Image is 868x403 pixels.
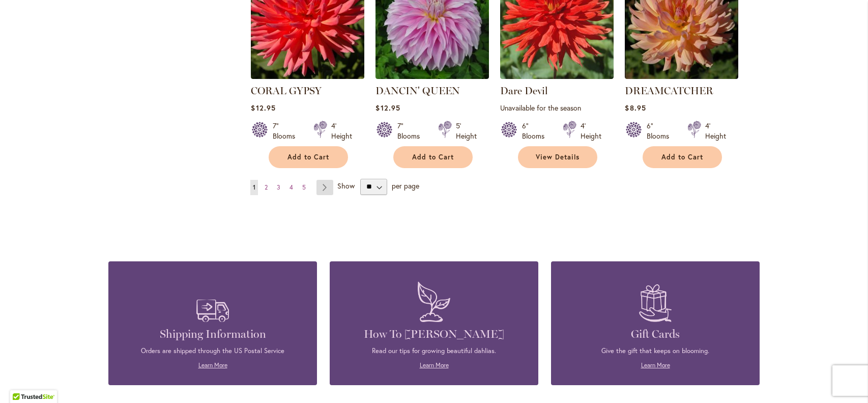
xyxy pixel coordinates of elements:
span: 4 [290,183,293,191]
a: 5 [300,180,308,195]
iframe: Launch Accessibility Center [8,367,36,395]
span: 5 [302,183,306,191]
a: CORAL GYPSY [251,85,322,97]
span: Add to Cart [287,153,329,162]
a: Dancin' Queen [375,71,489,81]
h4: Gift Cards [566,327,744,341]
span: $12.95 [375,103,400,113]
span: per page [392,181,419,191]
div: 7" Blooms [397,121,426,141]
div: 5' Height [456,121,477,141]
a: DREAMCATCHER [625,85,713,97]
span: 2 [265,183,268,191]
p: Read our tips for growing beautiful dahlias. [345,346,523,356]
a: CORAL GYPSY [251,71,364,81]
span: $8.95 [625,103,646,113]
div: 6" Blooms [522,121,551,141]
a: Dare Devil [500,71,614,81]
p: Unavailable for the season [500,103,614,113]
span: Add to Cart [412,153,454,162]
a: Learn More [198,361,227,369]
button: Add to Cart [643,146,722,168]
a: 2 [262,180,270,195]
div: 7" Blooms [273,121,301,141]
a: Learn More [420,361,449,369]
button: Add to Cart [393,146,473,168]
div: 4' Height [581,121,601,141]
h4: How To [PERSON_NAME] [345,327,523,341]
span: 1 [253,183,255,191]
a: View Details [518,146,597,168]
a: DANCIN' QUEEN [375,85,460,97]
a: 3 [274,180,283,195]
span: Add to Cart [661,153,703,162]
span: 3 [277,183,280,191]
h4: Shipping Information [124,327,302,341]
span: $12.95 [251,103,275,113]
div: 4' Height [705,121,726,141]
a: 4 [287,180,296,195]
button: Add to Cart [269,146,348,168]
p: Give the gift that keeps on blooming. [566,346,744,356]
div: 6" Blooms [647,121,675,141]
a: Learn More [641,361,670,369]
p: Orders are shipped through the US Postal Service [124,346,302,356]
div: 4' Height [331,121,352,141]
span: Show [337,181,355,191]
a: Dreamcatcher [625,71,738,81]
span: View Details [536,153,580,162]
a: Dare Devil [500,85,548,97]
